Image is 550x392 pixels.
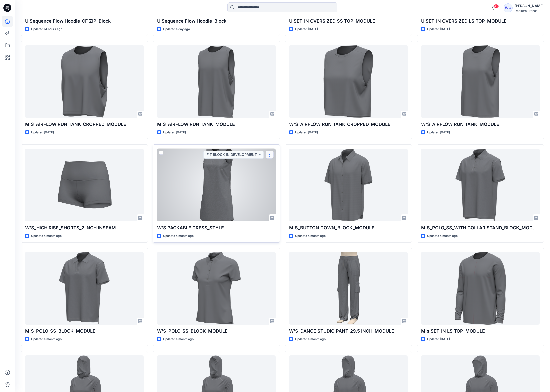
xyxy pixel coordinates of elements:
p: M'S_POLO_SS_BLOCK_MODULE [25,328,144,335]
a: M'S_BUTTON DOWN_BLOCK_MODULE [289,149,408,221]
p: U Sequence Flow Hoodie_CF ZIP_Block [25,18,144,25]
p: Updated [DATE] [427,130,450,135]
a: M'S_AIRFLOW RUN TANK_CROPPED_MODULE [25,45,144,118]
p: U SET-IN OVERSIZED LS TOP_MODULE [421,18,540,25]
p: Updated a month ago [427,233,458,239]
a: W'S_AIRFLOW RUN TANK_CROPPED_MODULE [289,45,408,118]
a: M'S_POLO_SS_BLOCK_MODULE [25,252,144,325]
p: Updated [DATE] [163,130,186,135]
span: 42 [493,4,499,8]
p: Updated a month ago [295,233,326,239]
p: Updated a day ago [163,27,190,32]
p: Updated [DATE] [427,27,450,32]
p: Updated a month ago [31,233,62,239]
p: M'S_AIRFLOW RUN TANK_CROPPED_MODULE [25,121,144,128]
p: Updated [DATE] [427,337,450,342]
p: M'S_AIRFLOW RUN TANK_MODULE [157,121,276,128]
div: Deckers Brands [515,9,544,13]
p: Updated [DATE] [31,130,54,135]
a: M'S_AIRFLOW RUN TANK_MODULE [157,45,276,118]
a: W'S_HIGH RISE_SHORTS_2 INCH INSEAM [25,149,144,221]
p: W'S PACKABLE DRESS_STYLE [157,224,276,231]
p: Updated [DATE] [295,130,318,135]
p: Updated 14 hours ago [31,27,62,32]
p: Updated a month ago [163,233,194,239]
div: WO [504,3,513,12]
p: M's SET-IN LS TOP_MODULE [421,328,540,335]
a: W'S_POLO_SS_BLOCK_MODULE [157,252,276,325]
a: M'S_POLO_SS_WITH COLLAR STAND_BLOCK_MODULE [421,149,540,221]
a: W'S_DANCE STUDIO PANT_29.5 INCH_MODULE [289,252,408,325]
p: U Sequence Flow Hoodie_Block [157,18,276,25]
p: M'S_BUTTON DOWN_BLOCK_MODULE [289,224,408,231]
p: Updated a month ago [31,337,62,342]
p: Updated a month ago [163,337,194,342]
p: M'S_POLO_SS_WITH COLLAR STAND_BLOCK_MODULE [421,224,540,231]
p: W'S_DANCE STUDIO PANT_29.5 INCH_MODULE [289,328,408,335]
p: W'S_HIGH RISE_SHORTS_2 INCH INSEAM [25,224,144,231]
p: U SET-IN OVERSIZED SS TOP_MODULE [289,18,408,25]
a: M's SET-IN LS TOP_MODULE [421,252,540,325]
p: W'S_AIRFLOW RUN TANK_MODULE [421,121,540,128]
div: [PERSON_NAME] [515,3,544,9]
p: W'S_POLO_SS_BLOCK_MODULE [157,328,276,335]
a: W'S PACKABLE DRESS_STYLE [157,149,276,221]
p: Updated [DATE] [295,27,318,32]
p: Updated a month ago [295,337,326,342]
p: W'S_AIRFLOW RUN TANK_CROPPED_MODULE [289,121,408,128]
a: W'S_AIRFLOW RUN TANK_MODULE [421,45,540,118]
